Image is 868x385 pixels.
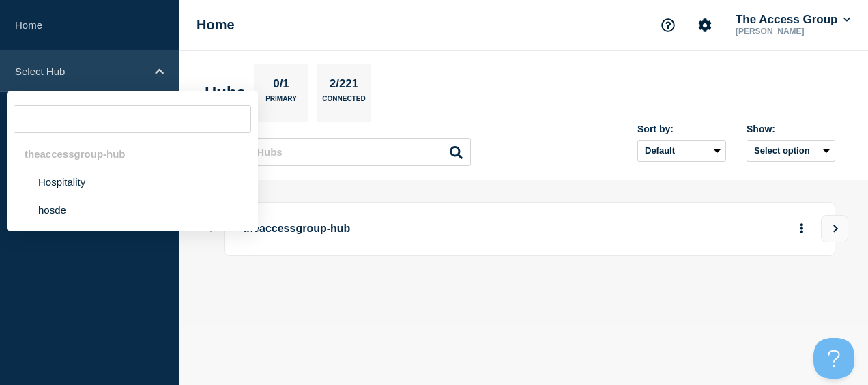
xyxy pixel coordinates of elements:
li: Hospitality [7,168,258,196]
div: Show: [747,124,835,134]
li: hosde [7,196,258,224]
p: 2/221 [324,77,364,95]
button: Account settings [691,11,719,40]
p: Primary [265,95,297,109]
button: Support [654,11,682,40]
input: Search Hubs [212,138,471,166]
button: Select option [747,140,835,162]
p: 0/1 [268,77,295,95]
p: Select Hub [15,66,146,77]
select: Sort by [637,140,726,162]
h1: Home [197,17,235,33]
iframe: Help Scout Beacon - Open [813,338,854,379]
button: The Access Group [733,13,853,27]
button: View [821,215,848,242]
h2: Hubs [205,83,246,102]
p: Connected [322,95,365,109]
div: Sort by: [637,124,726,134]
p: [PERSON_NAME] [733,27,853,36]
p: theaccessgroup-hub [243,216,736,242]
div: theaccessgroup-hub [7,140,258,168]
button: More actions [793,216,811,242]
